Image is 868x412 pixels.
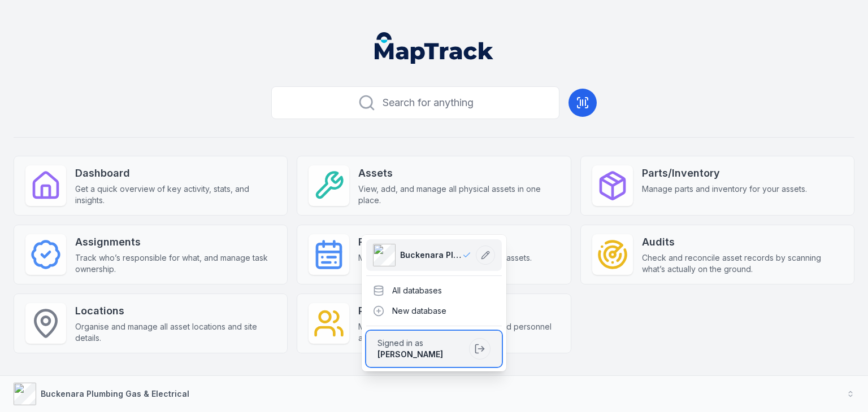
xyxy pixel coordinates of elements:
strong: [PERSON_NAME] [377,349,443,359]
div: All databases [366,280,502,301]
div: Buckenara Plumbing Gas & Electrical [362,235,506,371]
strong: Buckenara Plumbing Gas & Electrical [41,389,189,398]
span: Signed in as [377,338,465,349]
span: Buckenara Plumbing Gas & Electrical [400,249,462,261]
div: New database [366,301,502,321]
